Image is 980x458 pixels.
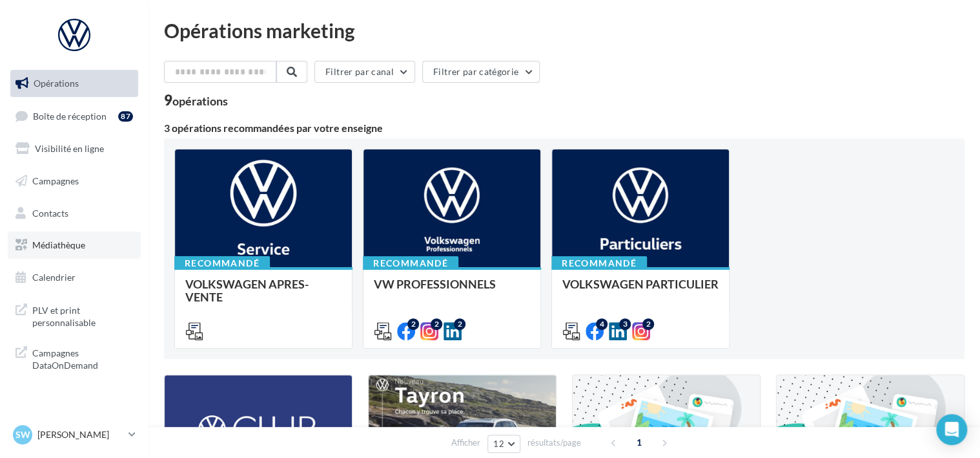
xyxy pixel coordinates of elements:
[619,318,631,330] div: 3
[454,318,465,330] div: 2
[15,428,30,441] span: SW
[487,435,520,453] button: 12
[527,437,581,449] span: résultats/page
[596,318,607,330] div: 4
[32,301,133,329] span: PLV et print personnalisable
[33,110,107,121] span: Boîte de réception
[32,207,68,218] span: Contacts
[629,432,649,453] span: 1
[8,102,141,130] a: Boîte de réception87
[34,78,79,89] span: Opérations
[562,277,719,291] span: VOLKSWAGEN PARTICULIER
[37,428,123,441] p: [PERSON_NAME]
[451,437,480,449] span: Afficher
[118,111,133,122] div: 87
[642,318,654,330] div: 2
[551,256,647,270] div: Recommandé
[32,175,79,186] span: Campagnes
[8,135,141,162] a: Visibilité en ligne
[8,339,141,377] a: Campagnes DataOnDemand
[8,200,141,227] a: Contacts
[185,277,309,304] span: VOLKSWAGEN APRES-VENTE
[164,21,965,40] div: Opérations marketing
[174,256,270,270] div: Recommandé
[8,232,141,259] a: Médiathèque
[422,61,540,83] button: Filtrer par catégorie
[314,61,415,83] button: Filtrer par canal
[936,414,967,445] div: Open Intercom Messenger
[8,296,141,334] a: PLV et print personnalisable
[32,272,76,283] span: Calendrier
[172,95,228,107] div: opérations
[363,256,458,270] div: Recommandé
[374,277,496,291] span: VW PROFESSIONNELS
[8,264,141,291] a: Calendrier
[32,239,85,250] span: Médiathèque
[8,168,141,195] a: Campagnes
[32,344,133,372] span: Campagnes DataOnDemand
[407,318,419,330] div: 2
[8,70,141,97] a: Opérations
[164,93,228,107] div: 9
[164,123,965,133] div: 3 opérations recommandées par votre enseigne
[35,143,104,154] span: Visibilité en ligne
[10,422,138,447] a: SW [PERSON_NAME]
[431,318,442,330] div: 2
[493,439,504,449] span: 12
